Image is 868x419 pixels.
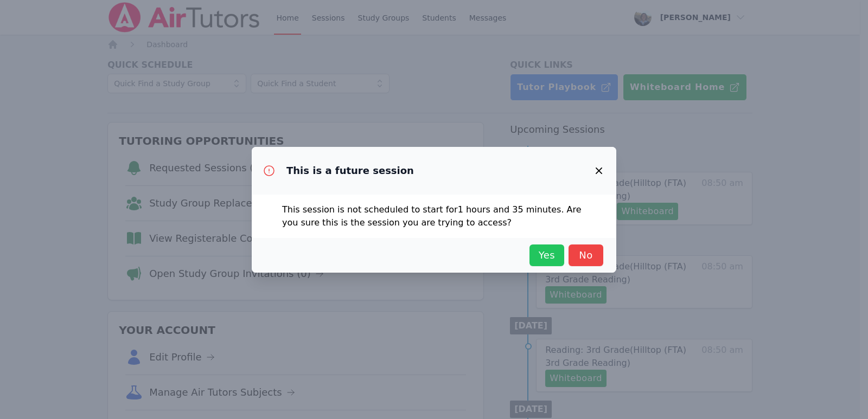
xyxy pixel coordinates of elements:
span: No [574,248,598,263]
span: Yes [535,248,559,263]
button: No [569,244,603,266]
h3: This is a future session [286,164,414,177]
p: This session is not scheduled to start for 1 hours and 35 minutes . Are you sure this is the sess... [282,203,586,229]
button: Yes [529,244,564,266]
